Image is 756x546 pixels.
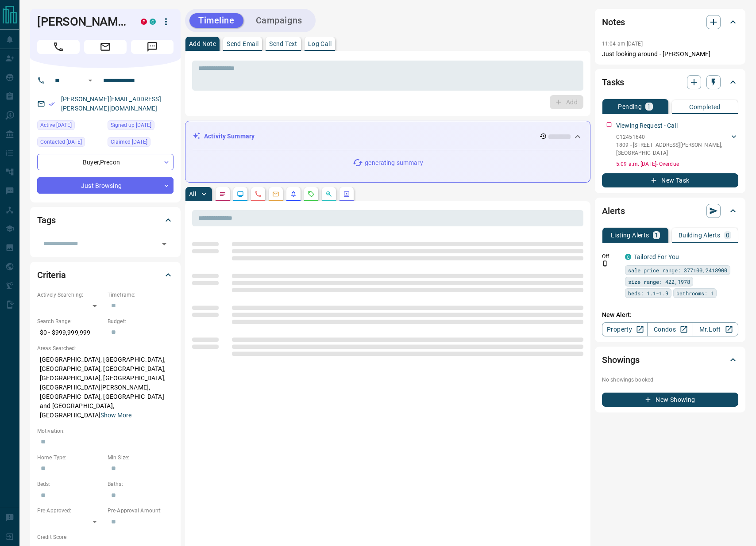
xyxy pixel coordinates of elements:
[108,317,174,325] p: Budget:
[158,238,170,250] button: Open
[611,232,649,238] p: Listing Alerts
[602,349,738,370] div: Showings
[602,204,625,218] h2: Alerts
[602,322,648,336] a: Property
[618,103,642,110] p: Pending
[616,121,678,130] p: Viewing Request - Call
[85,75,96,86] button: Open
[616,133,729,141] p: C12451640
[602,310,738,320] p: New Alert:
[108,507,174,515] p: Pre-Approval Amount:
[628,266,727,275] span: sale price range: 377100,2418900
[269,41,297,47] p: Send Text
[189,13,243,28] button: Timeline
[602,252,620,260] p: Off
[602,15,625,29] h2: Notes
[108,480,174,488] p: Baths:
[602,50,738,59] p: Just looking around - [PERSON_NAME]
[111,121,151,130] span: Signed up [DATE]
[37,40,80,54] span: Call
[343,191,350,198] svg: Agent Actions
[237,191,244,198] svg: Lead Browsing Activity
[602,393,738,407] button: New Showing
[37,120,103,133] div: Sun Oct 12 2025
[37,213,55,227] h2: Tags
[189,41,216,47] p: Add Note
[290,191,297,198] svg: Listing Alerts
[325,191,332,198] svg: Opportunities
[84,40,127,54] span: Email
[602,72,738,93] div: Tasks
[108,120,174,133] div: Sat Mar 02 2019
[108,137,174,149] div: Thu Jan 21 2021
[193,128,583,145] div: Activity Summary
[37,480,103,488] p: Beds:
[616,131,738,159] div: C124516401809 - [STREET_ADDRESS][PERSON_NAME],[GEOGRAPHIC_DATA]
[693,322,738,336] a: Mr.Loft
[61,95,161,112] a: [PERSON_NAME][EMAIL_ADDRESS][PERSON_NAME][DOMAIN_NAME]
[602,200,738,221] div: Alerts
[37,177,174,194] div: Just Browsing
[679,232,721,238] p: Building Alerts
[37,210,174,231] div: Tags
[37,533,174,541] p: Credit Score:
[227,41,258,47] p: Send Email
[365,158,423,168] p: generating summary
[131,40,174,54] span: Message
[108,454,174,462] p: Min Size:
[602,353,640,367] h2: Showings
[647,103,651,110] p: 1
[616,141,729,157] p: 1809 - [STREET_ADDRESS][PERSON_NAME] , [GEOGRAPHIC_DATA]
[141,19,147,25] div: property.ca
[150,19,156,25] div: condos.ca
[255,191,262,198] svg: Calls
[602,173,738,187] button: New Task
[628,289,668,298] span: beds: 1.1-1.9
[49,101,55,107] svg: Email Verified
[37,291,103,299] p: Actively Searching:
[37,427,174,435] p: Motivation:
[37,325,103,340] p: $0 - $999,999,999
[628,277,690,286] span: size range: 422,1978
[634,253,679,260] a: Tailored For You
[308,41,332,47] p: Log Call
[108,291,174,299] p: Timeframe:
[308,191,315,198] svg: Requests
[37,154,174,170] div: Buyer , Precon
[37,317,103,325] p: Search Range:
[616,160,738,168] p: 5:09 a.m. [DATE] - Overdue
[726,232,729,238] p: 0
[655,232,658,238] p: 1
[602,11,738,33] div: Notes
[111,137,147,146] span: Claimed [DATE]
[37,268,66,282] h2: Criteria
[189,191,196,197] p: All
[37,454,103,462] p: Home Type:
[37,137,103,149] div: Wed Sep 18 2024
[676,289,714,298] span: bathrooms: 1
[625,254,631,260] div: condos.ca
[647,322,693,336] a: Condos
[247,13,311,28] button: Campaigns
[37,352,174,423] p: [GEOGRAPHIC_DATA], [GEOGRAPHIC_DATA], [GEOGRAPHIC_DATA], [GEOGRAPHIC_DATA], [GEOGRAPHIC_DATA], [G...
[689,104,721,110] p: Completed
[37,507,103,515] p: Pre-Approved:
[272,191,279,198] svg: Emails
[37,15,127,29] h1: [PERSON_NAME]
[204,132,255,141] p: Activity Summary
[219,191,226,198] svg: Notes
[602,260,608,267] svg: Push Notification Only
[37,264,174,286] div: Criteria
[602,75,624,89] h2: Tasks
[37,344,174,352] p: Areas Searched:
[100,411,131,420] button: Show More
[602,41,643,47] p: 11:04 am [DATE]
[40,121,72,130] span: Active [DATE]
[602,376,738,384] p: No showings booked
[40,137,82,146] span: Contacted [DATE]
